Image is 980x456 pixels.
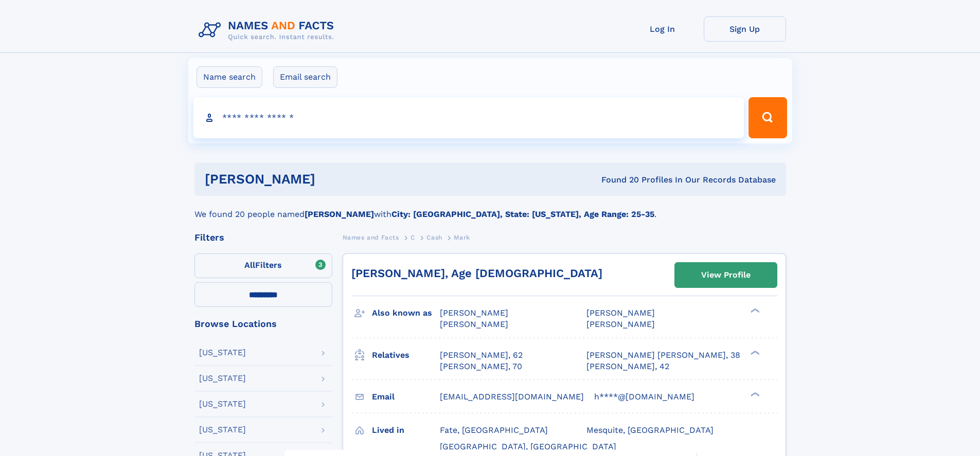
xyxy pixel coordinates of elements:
[372,346,440,364] h3: Relatives
[372,388,440,406] h3: Email
[586,361,669,372] a: [PERSON_NAME], 42
[586,308,655,318] span: [PERSON_NAME]
[426,231,442,244] a: Cash
[194,253,332,278] label: Filters
[586,425,714,435] span: Mesquite, [GEOGRAPHIC_DATA]
[273,66,337,88] label: Email search
[586,350,740,361] a: [PERSON_NAME] [PERSON_NAME], 38
[199,426,246,434] div: [US_STATE]
[440,442,616,451] span: [GEOGRAPHIC_DATA], [GEOGRAPHIC_DATA]
[194,196,786,221] div: We found 20 people named with .
[586,319,655,329] span: [PERSON_NAME]
[372,304,440,322] h3: Also known as
[391,209,654,219] b: City: [GEOGRAPHIC_DATA], State: [US_STATE], Age Range: 25-35
[194,319,332,329] div: Browse Locations
[194,16,343,44] img: Logo Names and Facts
[454,234,470,241] span: Mark
[675,263,777,287] a: View Profile
[458,174,776,186] div: Found 20 Profiles In Our Records Database
[343,231,399,244] a: Names and Facts
[440,350,523,361] a: [PERSON_NAME], 62
[440,308,508,318] span: [PERSON_NAME]
[426,234,442,241] span: Cash
[440,425,548,435] span: Fate, [GEOGRAPHIC_DATA]
[704,16,786,42] a: Sign Up
[194,233,332,242] div: Filters
[411,231,415,244] a: C
[440,392,584,402] span: [EMAIL_ADDRESS][DOMAIN_NAME]
[205,173,458,186] h1: [PERSON_NAME]
[411,234,415,241] span: C
[372,422,440,439] h3: Lived in
[197,66,262,88] label: Name search
[748,391,760,397] div: ❯
[748,349,760,356] div: ❯
[199,400,246,408] div: [US_STATE]
[351,267,602,280] a: [PERSON_NAME], Age [DEMOGRAPHIC_DATA]
[244,260,255,270] span: All
[748,307,760,314] div: ❯
[749,97,787,138] button: Search Button
[621,16,704,42] a: Log In
[199,349,246,357] div: [US_STATE]
[199,374,246,382] div: [US_STATE]
[193,97,744,138] input: search input
[440,319,508,329] span: [PERSON_NAME]
[701,263,751,287] div: View Profile
[305,209,374,219] b: [PERSON_NAME]
[440,361,522,372] a: [PERSON_NAME], 70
